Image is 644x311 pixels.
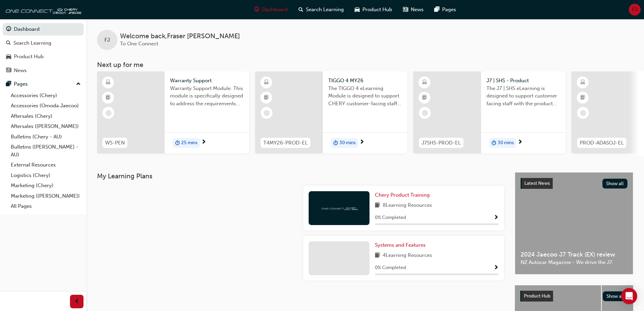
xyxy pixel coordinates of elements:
[74,297,79,306] span: prev-icon
[515,172,633,274] a: Latest NewsShow all2024 Jaecoo J7 Track (EX) reviewNZ Autocar Magazine - We drive the J7.
[181,139,197,147] span: 25 mins
[306,6,344,14] span: Search Learning
[375,242,426,248] span: Systems and Features
[339,139,356,147] span: 30 mins
[498,139,514,147] span: 30 mins
[3,78,84,90] button: Pages
[375,191,432,199] a: Chery Product Training
[264,93,269,102] span: booktick-icon
[8,191,84,201] a: Marketing ([PERSON_NAME])
[264,110,270,116] span: learningRecordVerb_NONE-icon
[8,90,84,101] a: Accessories (Chery)
[629,4,641,16] button: FJ
[264,78,269,87] span: learningResourceType_ELEARNING-icon
[375,264,406,272] span: 0 % Completed
[580,93,585,102] span: booktick-icon
[422,93,427,102] span: booktick-icon
[521,178,627,189] a: Latest NewsShow all
[411,6,424,14] span: News
[106,93,111,102] span: booktick-icon
[580,78,585,87] span: learningResourceType_ELEARNING-icon
[362,6,392,14] span: Product Hub
[632,6,638,14] span: FJ
[521,251,627,259] span: 2024 Jaecoo J7 Track (EX) review
[201,139,206,146] span: next-icon
[8,142,84,160] a: Bulletins ([PERSON_NAME] - AU)
[8,121,84,132] a: Aftersales ([PERSON_NAME])
[422,139,461,147] span: J7SHS-PROD-EL
[520,291,628,302] a: Product HubShow all
[6,81,11,87] span: pages-icon
[398,3,429,17] a: news-iconNews
[603,291,628,301] button: Show all
[494,214,499,222] button: Show Progress
[355,5,360,14] span: car-icon
[383,251,432,260] span: 4 Learning Resources
[8,180,84,191] a: Marketing (Chery)
[413,71,566,153] a: J7SHS-PROD-ELJ7 | SHS - ProductThe J7 | SHS eLearning is designed to support customer facing staf...
[602,179,628,188] button: Show all
[494,264,499,272] button: Show Progress
[105,110,112,116] span: learningRecordVerb_NONE-icon
[328,77,402,85] span: TIGGO 4 MY26
[14,67,27,74] div: News
[105,139,125,147] span: WS-PEN
[3,50,84,63] a: Product Hub
[403,5,408,14] span: news-icon
[486,77,560,85] span: J7 | SHS - Product
[8,160,84,170] a: External Resources
[104,36,110,44] span: FJ
[14,80,28,88] div: Pages
[14,39,51,47] div: Search Learning
[375,201,380,210] span: book-icon
[299,5,303,14] span: search-icon
[255,71,407,153] a: T4MY26-PROD-ELTIGGO 4 MY26The TIGGO 4 eLearning Module is designed to support CHERY customer-faci...
[175,139,180,148] span: duration-icon
[486,85,560,108] span: The J7 | SHS eLearning is designed to support customer facing staff with the product and sales in...
[76,80,81,89] span: up-icon
[429,3,461,17] a: pages-iconPages
[249,3,293,17] a: guage-iconDashboard
[375,192,430,198] span: Chery Product Training
[8,132,84,142] a: Bulletins (Chery - AU)
[492,139,496,148] span: duration-icon
[333,139,338,148] span: duration-icon
[3,64,84,77] a: News
[86,61,644,69] h3: Next up for me
[375,251,380,260] span: book-icon
[8,201,84,212] a: All Pages
[3,23,84,36] a: Dashboard
[3,3,81,16] img: oneconnect
[621,288,637,304] div: Open Intercom Messenger
[580,139,624,147] span: PROD-ADASOJ-EL
[518,139,523,146] span: next-icon
[383,201,432,210] span: 8 Learning Resources
[320,205,358,211] img: oneconnect
[293,3,349,17] a: search-iconSearch Learning
[8,170,84,181] a: Logistics (Chery)
[14,53,44,61] div: Product Hub
[254,5,259,14] span: guage-icon
[375,241,428,249] a: Systems and Features
[6,54,11,60] span: car-icon
[3,37,84,49] a: Search Learning
[170,77,244,85] span: Warranty Support
[3,22,84,78] button: DashboardSearch LearningProduct HubNews
[170,85,244,108] span: Warranty Support Module. This module is specifically designed to address the requirements and pro...
[422,78,427,87] span: learningResourceType_ELEARNING-icon
[442,6,456,14] span: Pages
[6,40,11,46] span: search-icon
[434,5,439,14] span: pages-icon
[120,32,240,40] span: Welcome back , Fraser [PERSON_NAME]
[8,111,84,121] a: Aftersales (Chery)
[422,110,428,116] span: learningRecordVerb_NONE-icon
[349,3,398,17] a: car-iconProduct Hub
[494,265,499,271] span: Show Progress
[6,68,11,74] span: news-icon
[263,139,308,147] span: T4MY26-PROD-EL
[375,214,406,222] span: 0 % Completed
[494,215,499,221] span: Show Progress
[106,78,111,87] span: learningResourceType_ELEARNING-icon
